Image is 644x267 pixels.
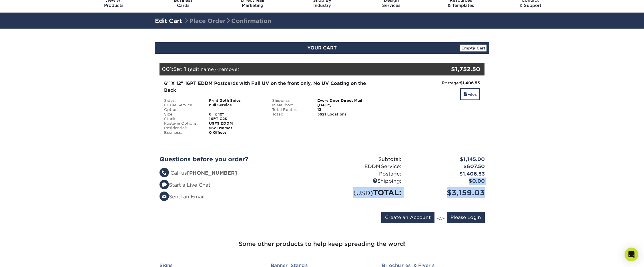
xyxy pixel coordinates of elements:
div: Shipping: [322,178,406,185]
div: Postage: [380,80,480,86]
div: $1,145.00 [406,156,489,163]
div: $607.50 [406,163,489,170]
div: Size: [160,112,205,117]
div: USPS EDDM [205,121,268,126]
div: Residential: [160,126,205,130]
a: Empty Cart [460,45,487,51]
div: 6" x 12" [205,112,268,117]
a: (remove) [217,67,240,72]
div: Business: [160,130,205,135]
div: $1,406.53 [406,170,489,178]
div: 16PT C2S [205,117,268,121]
div: 0 Offices [205,130,268,135]
div: TOTAL: [322,187,406,198]
small: (USD) [353,189,373,197]
a: Start a Live Chat [159,182,210,188]
div: EDDM Service Option: [160,103,205,112]
div: Shipping: [268,98,313,103]
a: Edit Cart [155,17,182,24]
span: YOUR CART [307,45,337,51]
span: Place Order Confirmation [184,17,271,24]
span: Set 1 [173,66,186,72]
div: 5621 Locations [313,112,376,117]
div: Sides: [160,98,205,103]
div: [DATE] [313,103,376,107]
span: ® [380,165,381,168]
em: -or- [437,216,444,220]
div: 6" X 12" 16PT EDDM Postcards with Full UV on the front only, No UV Coating on the Back [164,80,372,94]
div: 13 [313,107,376,112]
div: Every Door Direct Mail [313,98,376,103]
a: (edit name) [188,67,216,72]
div: Total: [268,112,313,117]
strong: [PHONE_NUMBER] [187,170,237,176]
a: Send an Email [159,194,205,200]
h2: Questions before you order? [159,156,318,163]
strong: $1,406.53 [460,81,480,85]
div: In Mailbox: [268,103,313,107]
div: Full Service [205,103,268,112]
div: Stock: [160,117,205,121]
div: Postage: [322,170,406,178]
div: 5621 Homes [205,126,268,130]
input: Please Login [447,212,485,223]
li: Call us [159,170,318,177]
div: Postage Options: [160,121,205,126]
div: $0.00 [406,178,489,185]
span: files [463,92,467,97]
div: Open Intercom Messenger [625,248,638,261]
div: Subtotal: [322,156,406,163]
input: Create an Account [381,212,434,223]
h3: Some other products to help keep spreading the word! [155,225,489,256]
div: 001: [159,63,430,75]
div: EDDM Service: [322,163,406,170]
a: Files [460,88,480,100]
div: $3,159.03 [406,187,489,198]
div: Print Both Sides [205,98,268,103]
div: $1,752.50 [430,65,480,73]
div: Total Routes: [268,107,313,112]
